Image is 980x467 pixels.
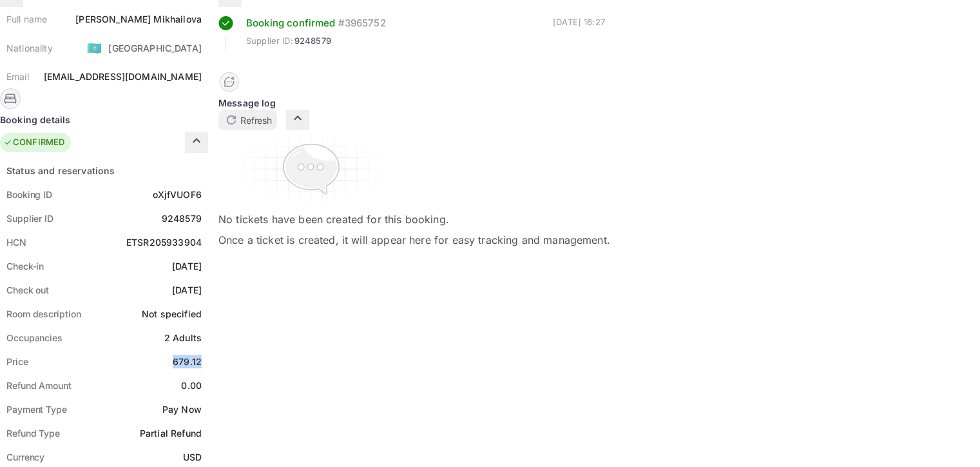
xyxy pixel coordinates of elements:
div: Check-in [6,259,44,273]
div: Message log [218,96,610,110]
div: [GEOGRAPHIC_DATA] [108,41,202,55]
div: [PERSON_NAME] Mikhailova [75,12,202,26]
div: [DATE] 16:27 [553,16,605,54]
p: No tickets have been created for this booking. [218,212,610,227]
div: ETSR205933904 [126,235,202,249]
div: CONFIRMED [3,136,64,149]
div: Booking ID [6,188,52,201]
div: # 3965752 [338,16,386,31]
span: Supplier ID: [246,35,293,48]
div: Supplier ID [6,212,53,225]
div: Refund Type [6,426,60,440]
div: [EMAIL_ADDRESS][DOMAIN_NAME] [44,70,202,83]
div: 679.12 [173,355,202,368]
div: Pay Now [162,402,202,416]
div: Currency [6,450,44,464]
div: 2 Adults [164,331,202,344]
button: Refresh [218,110,277,130]
div: Refund Amount [6,379,72,392]
p: Refresh [240,114,272,127]
div: Payment Type [6,402,67,416]
div: USD [182,450,201,464]
div: Nationality [6,41,53,55]
div: HCN [6,235,26,249]
div: Full name [6,12,47,26]
div: Price [6,355,28,368]
p: Once a ticket is created, it will appear here for easy tracking and management. [218,232,610,248]
div: Occupancies [6,331,62,344]
div: Status and reservations [6,164,115,177]
div: 9248579 [162,212,202,225]
span: United States [87,36,102,59]
div: Room description [6,307,81,321]
div: Partial Refund [140,426,202,440]
div: Email [6,70,29,83]
span: 9248579 [294,35,331,48]
div: Booking confirmed [246,16,336,31]
div: Check out [6,283,49,297]
div: 0.00 [181,379,202,392]
div: oXjfVUOF6 [153,188,202,201]
div: [DATE] [172,283,202,297]
div: [DATE] [172,259,202,273]
div: Not specified [142,307,202,321]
